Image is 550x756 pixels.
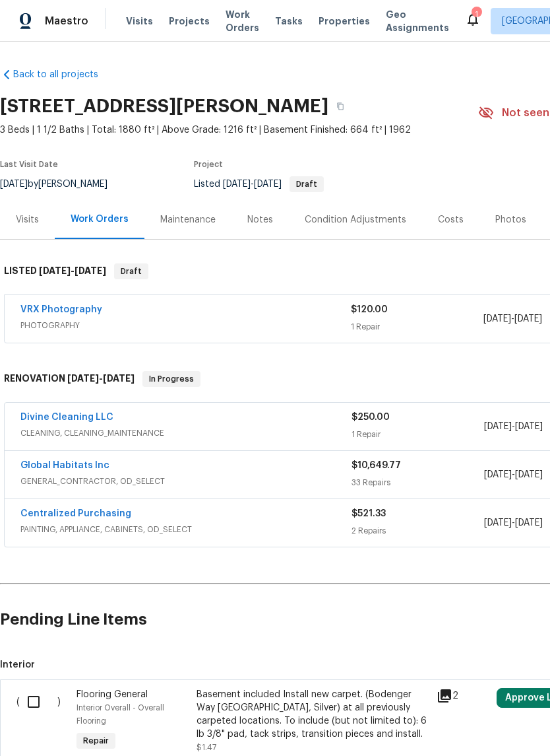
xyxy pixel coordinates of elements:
span: Repair [78,734,114,747]
div: Work Orders [71,213,129,226]
div: Maintenance [160,213,216,226]
span: - [223,180,282,189]
span: Geo Assignments [386,8,449,34]
span: - [39,266,106,275]
div: 2 Repairs [351,524,484,537]
span: - [67,374,135,383]
span: [DATE] [75,266,106,275]
div: Condition Adjustments [305,213,406,226]
span: Tasks [275,17,303,26]
button: Copy Address [328,94,352,118]
span: [DATE] [514,314,542,324]
span: [DATE] [515,422,543,431]
a: VRX Photography [20,305,102,314]
span: $1.47 [197,743,216,751]
a: Global Habitats Inc [20,461,109,470]
span: [DATE] [483,314,511,324]
span: Listed [194,180,324,189]
span: Visits [126,15,153,28]
span: [DATE] [515,470,543,479]
span: $120.00 [351,305,388,314]
span: - [484,420,543,433]
span: Maestro [45,15,88,28]
span: [DATE] [103,374,135,383]
span: PAINTING, APPLIANCE, CABINETS, OD_SELECT [20,523,351,536]
span: - [484,468,543,481]
span: Work Orders [226,8,259,34]
span: [DATE] [67,374,99,383]
div: Costs [438,213,464,226]
span: Draft [291,180,322,188]
span: $10,649.77 [351,461,401,470]
h6: RENOVATION [4,371,135,387]
span: [DATE] [484,422,512,431]
span: [DATE] [254,180,282,189]
span: Project [194,160,223,168]
span: Interior Overall - Overall Flooring [76,704,164,725]
span: [DATE] [39,266,71,275]
div: Basement included Install new carpet. (Bodenger Way [GEOGRAPHIC_DATA], Silver) at all previously ... [197,688,429,741]
span: CLEANING, CLEANING_MAINTENANCE [20,427,351,440]
span: [DATE] [484,518,512,528]
span: Draft [115,265,147,278]
div: 1 Repair [351,320,483,333]
div: Notes [247,213,273,226]
span: [DATE] [515,518,543,528]
span: Projects [169,15,210,28]
span: $250.00 [351,413,390,422]
div: Photos [495,213,526,226]
div: 33 Repairs [351,476,484,489]
span: Flooring General [76,690,148,699]
span: Properties [319,15,370,28]
span: - [483,312,542,326]
span: In Progress [144,372,199,386]
span: [DATE] [484,470,512,479]
h6: LISTED [4,263,106,279]
span: GENERAL_CONTRACTOR, OD_SELECT [20,475,351,488]
span: $521.33 [351,509,386,518]
div: Visits [16,213,39,226]
div: 1 Repair [351,428,484,441]
a: Divine Cleaning LLC [20,413,113,422]
span: - [484,516,543,530]
div: 2 [437,688,489,704]
a: Centralized Purchasing [20,509,131,518]
span: [DATE] [223,180,251,189]
span: PHOTOGRAPHY [20,319,351,332]
div: 1 [472,8,481,21]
